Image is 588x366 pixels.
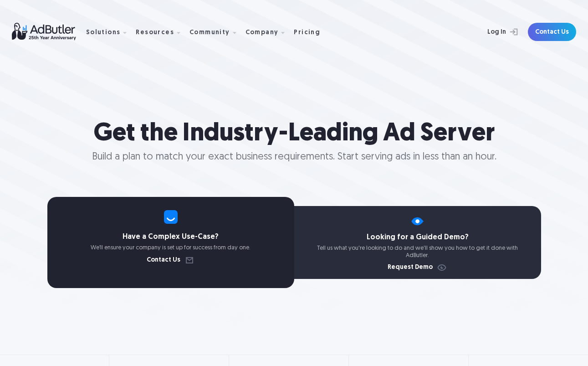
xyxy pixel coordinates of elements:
[136,18,188,46] div: Resources
[47,244,294,252] p: We’ll ensure your company is set up for success from day one.
[294,28,327,36] a: Pricing
[245,30,279,36] div: Company
[294,30,320,36] div: Pricing
[47,233,294,241] h4: Have a Complex Use-Case?
[463,23,522,41] a: Log In
[86,30,121,36] div: Solutions
[86,18,134,46] div: Solutions
[189,18,244,46] div: Community
[294,245,541,259] p: Tell us what you're looking to do and we'll show you how to get it done with AdButler.
[189,30,230,36] div: Community
[136,30,174,36] div: Resources
[528,23,576,41] a: Contact Us
[388,264,447,271] a: Request Demo
[294,234,541,241] h4: Looking for a Guided Demo?
[245,18,292,46] div: Company
[147,257,195,263] a: Contact Us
